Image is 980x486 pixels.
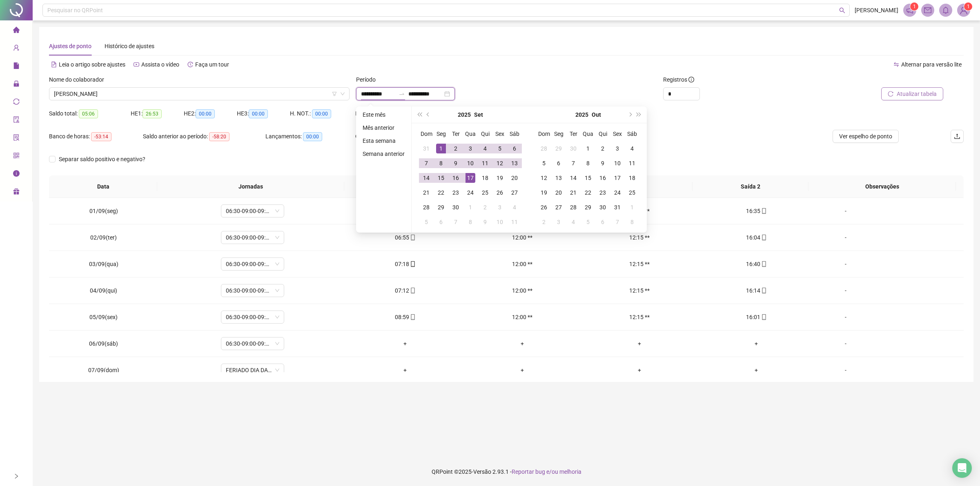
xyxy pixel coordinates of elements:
[551,215,566,229] td: 2025-11-03
[49,175,157,198] th: Data
[507,156,522,171] td: 2025-09-13
[595,126,610,141] th: Qui
[566,156,581,171] td: 2025-10-07
[554,173,563,183] div: 13
[583,173,593,183] div: 15
[421,144,431,153] div: 31
[598,217,608,227] div: 6
[141,61,179,68] span: Assista o vídeo
[537,156,551,171] td: 2025-10-05
[625,126,639,141] th: Sáb
[510,173,519,183] div: 20
[421,188,431,198] div: 21
[448,215,463,229] td: 2025-10-07
[568,188,578,198] div: 21
[704,233,808,242] div: 16:04
[625,185,639,200] td: 2025-10-25
[419,215,434,229] td: 2025-10-05
[463,141,478,156] td: 2025-09-03
[627,202,637,212] div: 1
[924,7,931,14] span: mail
[478,126,492,141] th: Qui
[359,149,408,159] li: Semana anterior
[704,313,808,322] div: 16:01
[822,286,870,295] div: -
[409,235,416,240] span: mobile
[575,107,588,123] button: year panel
[355,132,437,141] div: Quitações:
[13,184,20,201] span: gift
[595,215,610,229] td: 2025-11-06
[434,141,448,156] td: 2025-09-01
[353,233,457,242] div: 06:55
[492,200,507,215] td: 2025-10-03
[226,364,279,376] span: FERIADO DIA DA INDEPENDÊNCIA
[539,173,549,183] div: 12
[554,144,563,153] div: 29
[13,23,20,39] span: home
[448,185,463,200] td: 2025-09-23
[436,144,446,153] div: 1
[581,185,595,200] td: 2025-10-22
[881,87,943,100] button: Atualizar tabela
[625,141,639,156] td: 2025-10-04
[566,215,581,229] td: 2025-11-04
[897,89,937,98] span: Atualizar tabela
[954,133,960,140] span: upload
[598,188,608,198] div: 23
[492,126,507,141] th: Sex
[822,233,870,242] div: -
[249,109,268,118] span: 00:00
[340,91,345,96] span: down
[184,109,237,118] div: HE 2:
[595,185,610,200] td: 2025-10-23
[226,205,279,217] span: 06:30-09:00-09:15-12:45
[507,185,522,200] td: 2025-09-27
[635,107,644,123] button: super-next-year
[625,171,639,185] td: 2025-10-18
[663,75,694,84] span: Registros
[554,188,563,198] div: 20
[551,200,566,215] td: 2025-10-27
[510,202,519,212] div: 4
[187,62,193,67] span: history
[209,132,229,141] span: -58:20
[507,200,522,215] td: 2025-10-04
[312,109,331,118] span: 00:00
[495,158,505,168] div: 12
[419,126,434,141] th: Dom
[59,61,125,68] span: Leia o artigo sobre ajustes
[409,288,416,293] span: mobile
[760,235,767,240] span: mobile
[131,109,184,118] div: HE 1:
[353,313,457,322] div: 08:59
[610,126,625,141] th: Sex
[551,141,566,156] td: 2025-09-29
[157,175,344,198] th: Jornadas
[434,171,448,185] td: 2025-09-15
[537,126,551,141] th: Dom
[448,141,463,156] td: 2025-09-02
[952,458,972,478] div: Open Intercom Messenger
[90,234,117,241] span: 02/09(ter)
[492,156,507,171] td: 2025-09-12
[583,188,593,198] div: 22
[465,217,475,227] div: 8
[967,4,970,9] span: 1
[13,95,20,111] span: sync
[344,175,460,198] th: Entrada 1
[448,200,463,215] td: 2025-09-30
[13,41,20,57] span: user-add
[480,173,490,183] div: 18
[195,61,229,68] span: Faça um tour
[303,132,322,141] span: 00:00
[13,149,20,165] span: qrcode
[610,215,625,229] td: 2025-11-07
[822,260,870,269] div: -
[625,215,639,229] td: 2025-11-08
[492,141,507,156] td: 2025-09-05
[595,171,610,185] td: 2025-10-16
[942,7,949,14] span: bell
[704,286,808,295] div: 16:14
[581,156,595,171] td: 2025-10-08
